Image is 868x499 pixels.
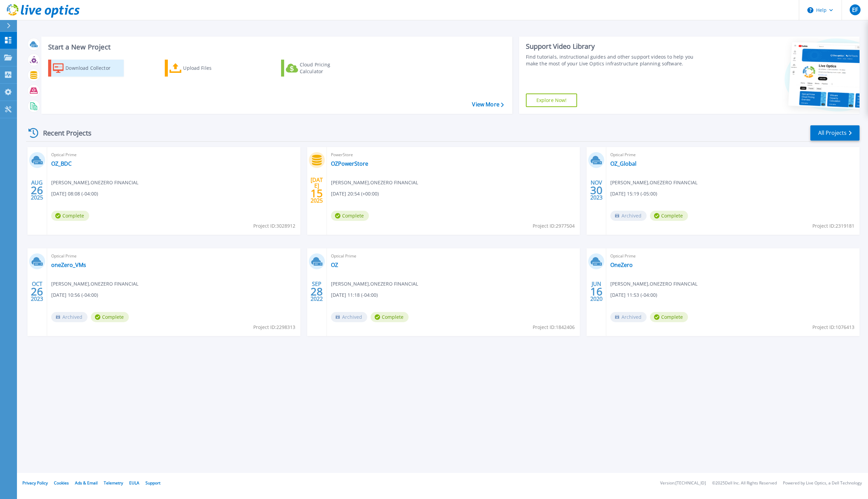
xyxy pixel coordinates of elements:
[51,160,72,167] a: OZ_BDC
[371,312,409,322] span: Complete
[331,160,368,167] a: OZPowerStore
[331,179,418,186] span: [PERSON_NAME] , ONEZERO FINANCIAL
[590,187,603,193] span: 30
[590,279,603,304] div: JUN 2020
[165,60,240,77] a: Upload Files
[650,211,688,221] span: Complete
[26,125,101,141] div: Recent Projects
[51,280,138,288] span: [PERSON_NAME] , ONEZERO FINANCIAL
[253,222,295,230] span: Project ID: 3028912
[51,291,98,299] span: [DATE] 10:56 (-04:00)
[590,289,603,294] span: 16
[812,222,854,230] span: Project ID: 2319181
[610,160,636,167] a: OZ_Global
[51,179,138,186] span: [PERSON_NAME] , ONEZERO FINANCIAL
[331,291,378,299] span: [DATE] 11:18 (-04:00)
[48,43,504,51] h3: Start a New Project
[331,151,576,159] span: PowerStore
[812,324,854,331] span: Project ID: 1076413
[610,291,657,299] span: [DATE] 11:53 (-04:00)
[51,252,296,260] span: Optical Prime
[610,252,855,260] span: Optical Prime
[590,178,603,203] div: NOV 2023
[300,61,354,75] div: Cloud Pricing Calculator
[610,262,633,268] a: OneZero
[31,178,43,203] div: AUG 2025
[51,312,87,322] span: Archived
[253,324,295,331] span: Project ID: 2298313
[526,54,702,67] div: Find tutorials, instructional guides and other support videos to help you make the most of your L...
[810,125,860,141] a: All Projects
[145,480,160,486] a: Support
[331,262,338,268] a: OZ
[783,481,862,485] li: Powered by Live Optics, a Dell Technology
[31,187,43,193] span: 26
[472,101,504,108] a: View More
[51,211,89,221] span: Complete
[526,42,702,51] div: Support Video Library
[610,151,855,159] span: Optical Prime
[311,289,323,294] span: 28
[331,280,418,288] span: [PERSON_NAME] , ONEZERO FINANCIAL
[31,279,43,304] div: OCT 2023
[331,190,379,197] span: [DATE] 20:54 (+00:00)
[31,289,43,294] span: 26
[660,481,706,485] li: Version: [TECHNICAL_ID]
[610,280,697,288] span: [PERSON_NAME] , ONEZERO FINANCIAL
[54,480,69,486] a: Cookies
[311,190,323,196] span: 15
[610,190,657,197] span: [DATE] 15:19 (-05:00)
[51,151,296,159] span: Optical Prime
[533,222,575,230] span: Project ID: 2977504
[48,60,124,77] a: Download Collector
[51,190,98,197] span: [DATE] 08:08 (-04:00)
[104,480,123,486] a: Telemetry
[75,480,98,486] a: Ads & Email
[183,61,237,75] div: Upload Files
[91,312,129,322] span: Complete
[310,178,323,203] div: [DATE] 2025
[310,279,323,304] div: SEP 2022
[65,61,120,75] div: Download Collector
[610,179,697,186] span: [PERSON_NAME] , ONEZERO FINANCIAL
[533,324,575,331] span: Project ID: 1842406
[610,312,647,322] span: Archived
[331,252,576,260] span: Optical Prime
[852,7,858,13] span: EF
[129,480,139,486] a: EULA
[331,312,367,322] span: Archived
[51,262,86,268] a: oneZero_VMs
[281,60,357,77] a: Cloud Pricing Calculator
[526,93,577,107] a: Explore Now!
[650,312,688,322] span: Complete
[610,211,647,221] span: Archived
[331,211,369,221] span: Complete
[22,480,48,486] a: Privacy Policy
[712,481,777,485] li: © 2025 Dell Inc. All Rights Reserved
